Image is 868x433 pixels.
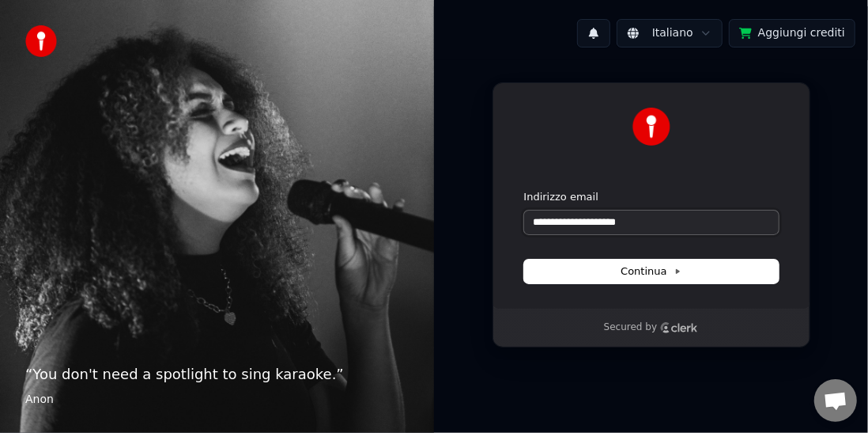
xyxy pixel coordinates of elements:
footer: Anon [25,392,409,408]
button: Aggiungi crediti [729,19,855,47]
img: youka [25,25,57,57]
p: Secured by [604,321,657,334]
p: “ You don't need a spotlight to sing karaoke. ” [25,363,409,386]
span: Continua [621,264,681,279]
img: Youka [632,108,670,146]
a: Aprire la chat [814,379,857,422]
label: Indirizzo email [524,190,598,204]
a: Clerk logo [660,322,698,333]
button: Continua [524,260,779,283]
